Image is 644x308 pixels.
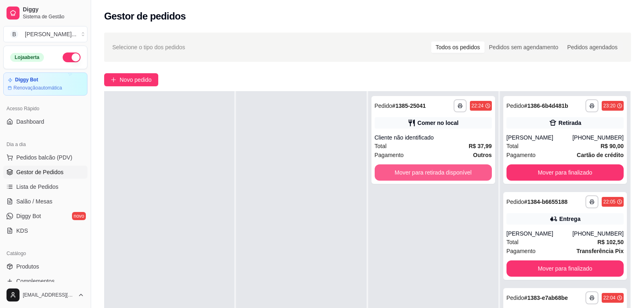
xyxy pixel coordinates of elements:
div: [PERSON_NAME] ... [25,30,76,38]
span: B [10,30,18,38]
strong: # 1385-25041 [392,103,426,109]
div: Comer no local [417,119,458,127]
button: Mover para finalizado [506,164,624,181]
div: Loja aberta [10,53,44,62]
div: [PERSON_NAME] [506,133,572,142]
div: 23:20 [603,103,616,109]
button: Pedidos balcão (PDV) [3,151,87,164]
div: [PHONE_NUMBER] [572,229,624,238]
div: [PERSON_NAME] [506,229,572,238]
strong: Outros [473,152,492,158]
span: KDS [16,227,28,235]
a: Gestor de Pedidos [3,166,87,179]
span: Pagamento [506,247,536,256]
span: Novo pedido [120,75,152,84]
a: Dashboard [3,115,87,128]
span: plus [111,77,116,83]
span: Total [506,238,519,247]
span: Total [506,142,519,151]
div: Cliente não identificado [375,133,492,142]
button: Alterar Status [63,52,81,62]
div: Todos os pedidos [431,42,485,53]
article: Renovação automática [13,85,62,91]
span: Pagamento [375,151,404,159]
span: Dashboard [16,118,44,126]
strong: # 1386-6b4d481b [524,103,568,109]
button: [EMAIL_ADDRESS][DOMAIN_NAME] [3,285,87,305]
strong: # 1384-b6655188 [524,199,568,205]
strong: Cartão de crédito [577,152,624,158]
span: Total [375,142,387,151]
span: Pedido [506,295,524,301]
div: Acesso Rápido [3,102,87,115]
strong: # 1383-e7ab68be [524,295,568,301]
button: Novo pedido [104,73,158,86]
strong: Transferência Pix [576,248,624,254]
div: Entrega [559,215,581,223]
strong: R$ 90,00 [600,143,624,149]
span: Complementos [16,277,55,285]
div: Retirada [559,119,581,127]
span: Pedido [375,103,393,109]
div: Dia a dia [3,138,87,151]
strong: R$ 102,50 [597,239,624,245]
a: Diggy BotRenovaçãoautomática [3,72,87,96]
a: KDS [3,224,87,237]
a: Lista de Pedidos [3,180,87,193]
span: Gestor de Pedidos [16,168,63,176]
span: Salão / Mesas [16,197,52,205]
span: Lista de Pedidos [16,183,59,191]
span: Selecione o tipo dos pedidos [112,43,185,52]
span: Produtos [16,262,39,271]
a: Produtos [3,260,87,273]
div: Pedidos agendados [563,42,622,53]
div: 22:04 [603,295,616,301]
a: Salão / Mesas [3,195,87,208]
a: DiggySistema de Gestão [3,3,87,23]
span: Pedido [506,103,524,109]
span: Pagamento [506,151,536,159]
span: Diggy [23,6,84,13]
article: Diggy Bot [15,77,38,83]
div: 22:24 [472,103,484,109]
button: Select a team [3,26,87,42]
button: Mover para finalizado [506,260,624,277]
a: Complementos [3,275,87,288]
div: Catálogo [3,247,87,260]
a: Diggy Botnovo [3,210,87,223]
div: [PHONE_NUMBER] [572,133,624,142]
span: Sistema de Gestão [23,13,84,20]
h2: Gestor de pedidos [104,10,186,23]
span: [EMAIL_ADDRESS][DOMAIN_NAME] [23,292,74,298]
div: 22:05 [603,199,616,205]
span: Pedidos balcão (PDV) [16,153,72,162]
strong: R$ 37,99 [469,143,492,149]
button: Mover para retirada disponível [375,164,492,181]
span: Diggy Bot [16,212,41,220]
div: Pedidos sem agendamento [485,42,563,53]
span: Pedido [506,199,524,205]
